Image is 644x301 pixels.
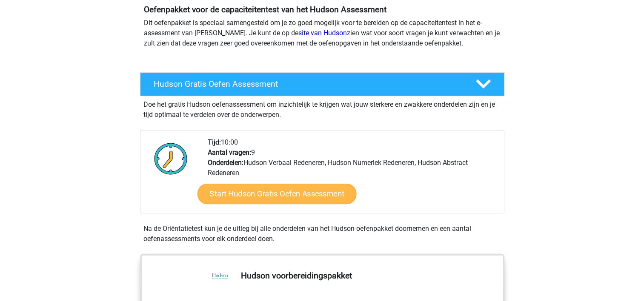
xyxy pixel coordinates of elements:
[208,159,243,167] b: Onderdelen:
[144,18,501,48] p: Dit oefenpakket is speciaal samengesteld om je zo goed mogelijk voor te bereiden op de capaciteit...
[154,79,462,89] h4: Hudson Gratis Oefen Assessment
[140,96,504,120] div: Doe het gratis Hudson oefenassessment om inzichtelijk te krijgen wat jouw sterkere en zwakkere on...
[144,5,386,14] b: Oefenpakket voor de capaciteitentest van het Hudson Assessment
[140,224,504,244] div: Na de Oriëntatietest kun je de uitleg bij alle onderdelen van het Hudson-oefenpakket doornemen en...
[137,72,508,96] a: Hudson Gratis Oefen Assessment
[149,137,192,180] img: Klok
[298,29,347,37] a: site van Hudson
[208,148,251,156] b: Aantal vragen:
[197,184,356,204] a: Start Hudson Gratis Oefen Assessment
[201,137,504,213] div: 10:00 9 Hudson Verbaal Redeneren, Hudson Numeriek Redeneren, Hudson Abstract Redeneren
[208,138,221,146] b: Tijd:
